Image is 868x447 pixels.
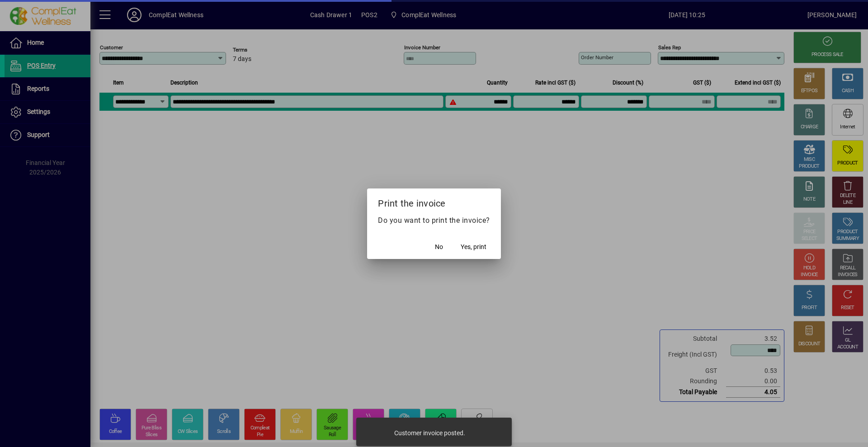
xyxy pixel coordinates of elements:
p: Do you want to print the invoice? [378,215,490,226]
h2: Print the invoice [367,188,501,215]
div: Customer invoice posted. [394,428,465,438]
span: No [435,242,443,252]
button: Yes, print [457,239,490,255]
button: No [425,239,453,255]
span: Yes, print [461,242,486,252]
